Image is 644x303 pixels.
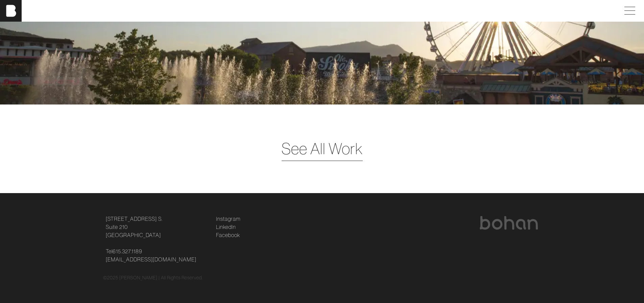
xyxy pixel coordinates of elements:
p: Tel [106,247,208,263]
div: © 2025 [103,274,541,281]
a: [EMAIL_ADDRESS][DOMAIN_NAME] [106,255,196,263]
a: LinkedIn [216,223,236,231]
a: Facebook [216,231,240,239]
a: [STREET_ADDRESS] S.Suite 210[GEOGRAPHIC_DATA] [106,215,163,239]
img: bohan logo [479,216,539,230]
a: 615.327.1189 [113,247,142,255]
a: Instagram [216,215,240,223]
p: [PERSON_NAME] | All Rights Reserved. [119,274,203,281]
a: See All Work [282,137,363,160]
